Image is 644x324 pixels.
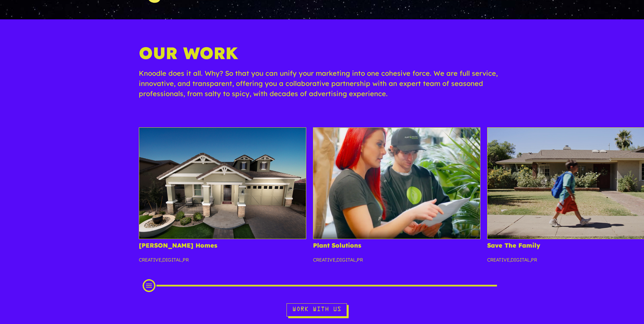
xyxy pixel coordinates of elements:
p: , , [139,256,306,269]
a: Plant Solutions [313,241,361,249]
a: Creative [313,257,335,263]
h1: Our Work [139,43,505,69]
p: , , [313,256,480,269]
a: Digital [511,257,530,263]
a: Digital [162,257,182,263]
a: Save The Family [487,241,540,249]
a: Work With Us [287,303,347,317]
a: Creative [139,257,161,263]
a: PR [183,257,189,263]
p: Knoodle does it all. Why? So that you can unify your marketing into one cohesive force. We are fu... [139,68,505,106]
a: [PERSON_NAME] Homes [139,241,217,249]
a: PR [357,257,363,263]
a: Digital [336,257,356,263]
a: Creative [487,257,510,263]
div: Scroll Projects [149,282,495,289]
a: PR [531,257,537,263]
